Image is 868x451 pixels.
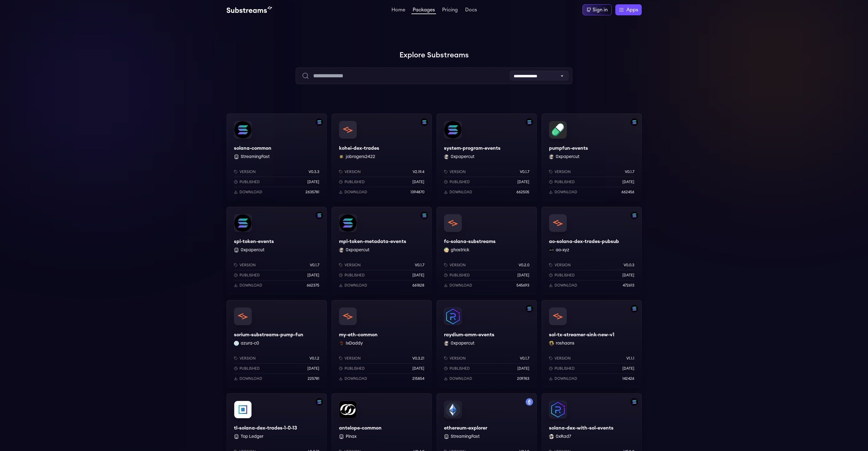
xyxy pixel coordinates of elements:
img: Filter by solana network [526,118,533,126]
p: 142426 [622,376,634,381]
p: Download [450,283,472,288]
a: Filter by solana networksol-tx-streamer-sink-new-v1sol-tx-streamer-sink-new-v1roshaans roshaansVe... [542,300,642,388]
p: v0.3.21 [412,356,424,361]
p: v0.1.7 [415,263,424,268]
p: v2.19.4 [413,169,424,174]
p: Version [450,356,466,361]
a: Filter by solana networkspl-token-eventsspl-token-events 0xpapercutVersionv0.1.7Published[DATE]Do... [227,207,327,295]
p: 215854 [412,376,424,381]
a: Filter by solana networkkohei-dex-tradeskohei-dex-tradesjobrogers2422 jobrogers2422Versionv2.19.4... [332,114,432,202]
p: 1394870 [411,190,424,195]
p: [DATE] [412,179,424,184]
img: Filter by mainnet network [526,398,533,406]
a: sorium-substreams-pump-funsorium-substreams-pump-funazura-c0 azura-c0Versionv0.1.2Published[DATE]... [227,300,327,388]
button: StreamingFast [241,154,270,160]
p: Download [344,283,367,288]
p: Version [239,263,256,268]
p: v0.1.7 [520,169,529,174]
p: [DATE] [412,273,424,278]
a: Docs [464,7,478,13]
button: Top Ledger [241,434,263,440]
p: Download [450,376,472,381]
button: 0xpapercut [556,154,579,160]
button: 0xpapercut [451,154,474,160]
p: Published [555,179,575,184]
p: 545693 [516,283,529,288]
a: Home [390,7,407,13]
img: Filter by solana network [421,212,428,219]
span: Apps [626,6,638,13]
a: Filter by solana networkraydium-amm-eventsraydium-amm-events0xpapercut 0xpapercutVersionv0.1.7Pub... [437,300,537,388]
p: Version [555,263,571,268]
a: Sign in [582,4,612,15]
p: Download [239,283,262,288]
p: Download [239,376,262,381]
p: Published [555,273,575,278]
p: v0.1.7 [520,356,529,361]
p: Version [450,169,466,174]
button: 0xpapercut [241,247,264,253]
p: 472613 [623,283,634,288]
p: [DATE] [307,273,319,278]
a: fc-solana-substreamsfc-solana-substreamsghostrick ghostrickVersionv0.2.0Published[DATE]Download54... [437,207,537,295]
p: 662456 [621,190,634,195]
p: v0.2.0 [519,263,529,268]
p: Download [344,376,367,381]
p: 661828 [412,283,424,288]
p: v0.1.7 [625,169,634,174]
a: Filter by solana networkao-solana-dex-trades-pubsubao-solana-dex-trades-pubsubao-xyz ao-xyzVersio... [542,207,642,295]
button: ao-xyz [556,247,569,253]
p: Version [344,169,361,174]
a: Filter by solana networkmpl-token-metadata-eventsmpl-token-metadata-events0xpapercut 0xpapercutVe... [332,207,432,295]
button: 0xpapercut [451,340,474,346]
button: 0xpapercut [346,247,369,253]
a: Filter by solana networksystem-program-eventssystem-program-events0xpapercut 0xpapercutVersionv0.... [437,114,537,202]
a: Pricing [441,7,459,13]
p: Download [344,190,367,195]
p: Published [344,366,365,371]
p: 2635781 [306,190,319,195]
p: v0.0.3 [624,263,634,268]
button: roshaans [556,340,574,346]
p: [DATE] [307,179,319,184]
img: Filter by solana network [631,212,638,219]
p: Download [555,190,577,195]
p: [DATE] [307,366,319,371]
p: Version [450,263,466,268]
img: Filter by solana network [316,118,323,126]
img: Filter by solana network [421,118,428,126]
button: azura-c0 [241,340,259,346]
p: [DATE] [517,179,529,184]
p: Version [555,169,571,174]
p: Version [239,169,256,174]
p: Published [239,179,260,184]
a: Packages [411,7,436,14]
button: 0xRad7 [556,434,571,440]
p: [DATE] [412,366,424,371]
p: 662375 [307,283,319,288]
button: IxDaddy [346,340,363,346]
img: Filter by solana network [631,305,638,312]
a: Filter by solana networksolana-commonsolana-common StreamingFastVersionv0.3.3Published[DATE]Downl... [227,114,327,202]
p: Version [239,356,256,361]
p: Download [450,190,472,195]
img: Filter by solana network [526,305,533,312]
img: Filter by solana network [631,118,638,126]
p: [DATE] [622,179,634,184]
p: Published [555,366,575,371]
p: [DATE] [622,366,634,371]
img: Substream's logo [227,6,272,13]
p: Version [344,263,361,268]
p: v1.1.1 [626,356,634,361]
img: Filter by solana network [316,212,323,219]
img: Filter by solana network [631,398,638,406]
p: 662505 [516,190,529,195]
a: Filter by solana networkpumpfun-eventspumpfun-events0xpapercut 0xpapercutVersionv0.1.7Published[D... [542,114,642,202]
p: Download [239,190,262,195]
p: 225781 [308,376,319,381]
button: Pinax [346,434,356,440]
button: jobrogers2422 [346,154,375,160]
p: Download [555,283,577,288]
p: Download [555,376,577,381]
p: Version [555,356,571,361]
